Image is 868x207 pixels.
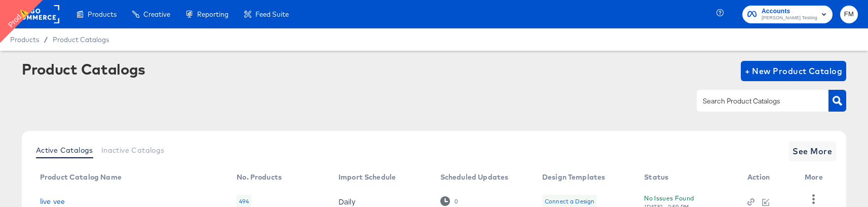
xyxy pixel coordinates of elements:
[88,10,117,18] span: Products
[40,197,65,205] a: live vee
[545,197,594,205] div: Connect a Design
[10,36,39,44] span: Products
[39,36,53,44] span: /
[792,144,832,158] span: See More
[53,36,109,44] a: Product Catalogs
[844,9,854,20] span: FM
[40,173,122,181] div: Product Catalog Name
[36,146,93,154] span: Active Catalogs
[197,10,229,18] span: Reporting
[101,146,165,154] span: Inactive Catalogs
[143,10,170,18] span: Creative
[788,141,836,161] button: See More
[454,198,458,205] div: 0
[440,196,458,206] div: 0
[762,14,817,22] span: [PERSON_NAME] Testing
[636,169,739,186] th: Status
[797,169,835,186] th: More
[840,6,858,23] button: FM
[742,6,833,23] button: Accounts[PERSON_NAME] Testing
[701,95,809,107] input: Search Product Catalogs
[440,173,509,181] div: Scheduled Updates
[745,64,843,78] span: + New Product Catalog
[739,169,797,186] th: Action
[542,173,605,181] div: Design Templates
[255,10,289,18] span: Feed Suite
[237,173,282,181] div: No. Products
[338,173,396,181] div: Import Schedule
[762,6,817,17] span: Accounts
[22,61,145,77] div: Product Catalogs
[741,61,847,81] button: + New Product Catalog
